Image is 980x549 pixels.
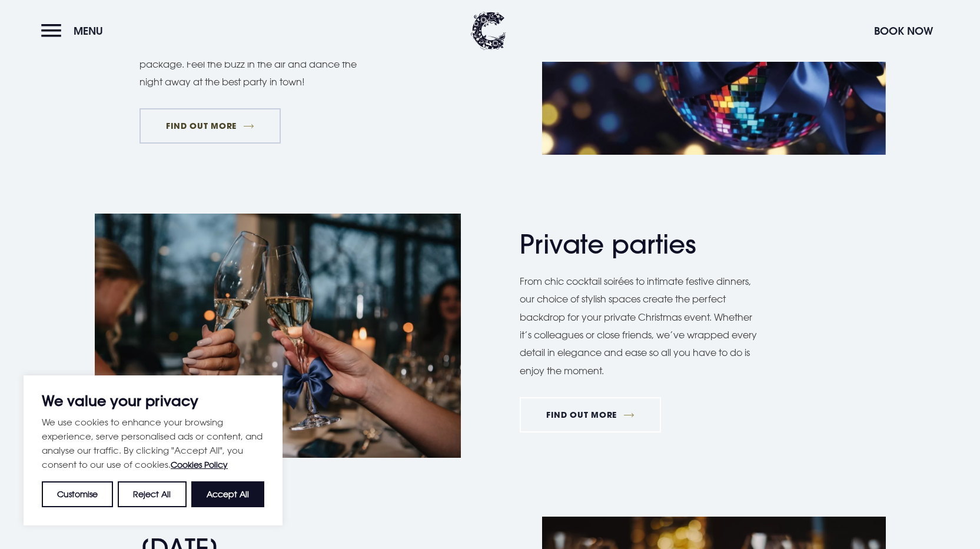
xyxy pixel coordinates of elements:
h2: Private parties [520,229,749,260]
button: Reject All [118,481,186,507]
a: FIND OUT MORE [139,108,281,144]
p: From chic cocktail soirées to intimate festive dinners, our choice of stylish spaces create the p... [520,272,761,380]
a: FIND OUT MORE [520,397,662,432]
button: Book Now [868,18,939,44]
button: Customise [42,481,113,507]
button: Accept All [191,481,264,507]
div: We value your privacy [24,375,283,525]
img: Clandeboye Lodge [471,12,506,50]
a: Cookies Policy [171,460,228,470]
button: Menu [41,18,109,44]
p: We use cookies to enhance your browsing experience, serve personalised ads or content, and analys... [42,415,264,472]
span: Menu [74,24,103,38]
p: We value your privacy [42,394,264,408]
img: Christmas Hotel in Northern Ireland [95,214,461,458]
